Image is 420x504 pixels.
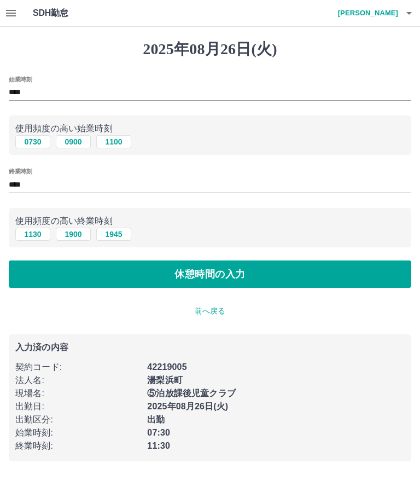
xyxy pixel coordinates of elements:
b: ⑤泊放課後児童クラブ [147,389,236,398]
p: 法人名 : [15,374,141,387]
p: 使用頻度の高い終業時刻 [15,215,405,228]
button: 0900 [56,135,91,148]
b: 2025年08月26日(火) [147,402,228,411]
p: 前へ戻る [9,305,411,317]
p: 使用頻度の高い始業時刻 [15,122,405,135]
b: 11:30 [147,441,170,450]
b: 42219005 [147,362,186,372]
p: 終業時刻 : [15,439,141,453]
button: 1900 [56,228,91,241]
b: 07:30 [147,428,170,437]
label: 始業時刻 [9,75,32,83]
b: 湯梨浜町 [147,375,183,385]
button: 1100 [96,135,131,148]
button: 0730 [15,135,50,148]
b: 出勤 [147,415,165,424]
button: 1130 [15,228,50,241]
p: 出勤区分 : [15,413,141,426]
p: 出勤日 : [15,400,141,413]
button: 1945 [96,228,131,241]
p: 入力済の内容 [15,343,405,352]
p: 始業時刻 : [15,426,141,439]
p: 契約コード : [15,361,141,374]
h1: 2025年08月26日(火) [9,40,411,59]
button: 休憩時間の入力 [9,260,411,288]
p: 現場名 : [15,387,141,400]
label: 終業時刻 [9,167,32,176]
